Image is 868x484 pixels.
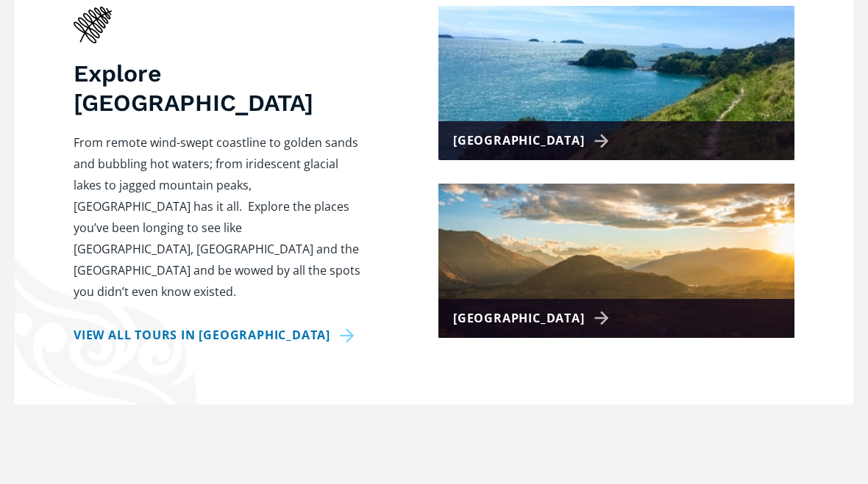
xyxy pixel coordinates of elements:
[74,325,360,347] a: View all tours in [GEOGRAPHIC_DATA]
[438,7,794,161] a: [GEOGRAPHIC_DATA]
[438,184,794,339] a: [GEOGRAPHIC_DATA]
[453,308,614,330] div: [GEOGRAPHIC_DATA]
[453,131,614,152] div: [GEOGRAPHIC_DATA]
[74,133,365,303] p: From remote wind-swept coastline to golden sands and bubbling hot waters; from iridescent glacial...
[74,59,365,118] h3: Explore [GEOGRAPHIC_DATA]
